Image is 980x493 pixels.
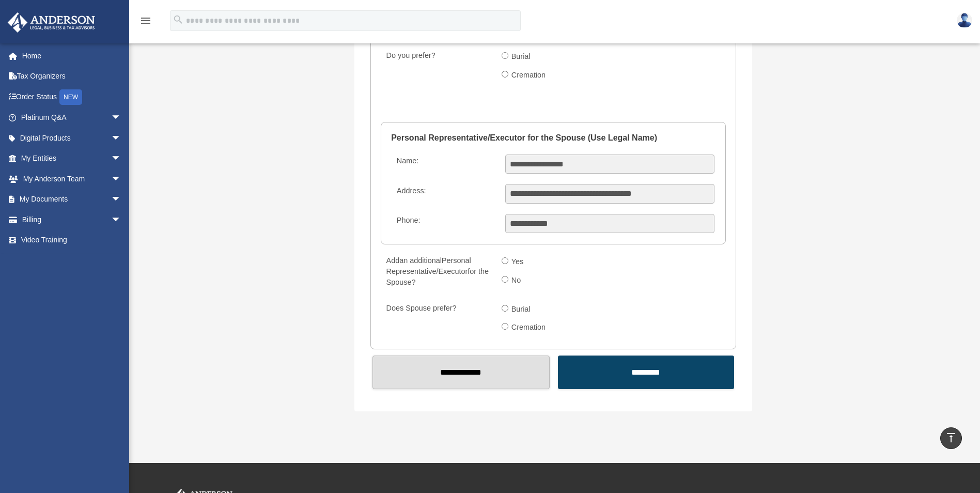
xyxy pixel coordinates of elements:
[7,168,137,189] a: My Anderson Teamarrow_drop_down
[508,67,550,84] label: Cremation
[945,432,957,444] i: vertical_align_top
[382,301,493,338] label: Does Spouse prefer?
[957,13,972,28] img: User Pic
[7,86,137,107] a: Order StatusNEW
[111,107,132,129] span: arrow_drop_down
[508,319,550,336] label: Cremation
[7,209,137,230] a: Billingarrow_drop_down
[111,148,132,170] span: arrow_drop_down
[508,301,535,318] label: Burial
[382,254,493,290] label: Add for the Spouse?
[392,155,497,174] label: Name:
[508,272,525,289] label: No
[508,49,535,65] label: Burial
[940,427,962,449] a: vertical_align_top
[111,189,132,210] span: arrow_drop_down
[391,122,715,153] legend: Personal Representative/Executor for the Spouse (Use Legal Name)
[399,256,442,265] span: an additional
[7,189,137,210] a: My Documentsarrow_drop_down
[111,168,132,190] span: arrow_drop_down
[59,89,82,105] div: NEW
[392,214,497,234] label: Phone:
[5,12,98,33] img: Anderson Advisors Platinum Portal
[7,128,137,148] a: Digital Productsarrow_drop_down
[7,148,137,169] a: My Entitiesarrow_drop_down
[508,254,528,270] label: Yes
[111,128,132,149] span: arrow_drop_down
[7,66,137,87] a: Tax Organizers
[111,209,132,230] span: arrow_drop_down
[173,14,184,25] i: search
[7,230,137,251] a: Video Training
[7,107,137,128] a: Platinum Q&Aarrow_drop_down
[139,14,152,27] i: menu
[392,184,497,204] label: Address:
[382,49,493,85] label: Do you prefer?
[139,18,152,27] a: menu
[7,45,137,66] a: Home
